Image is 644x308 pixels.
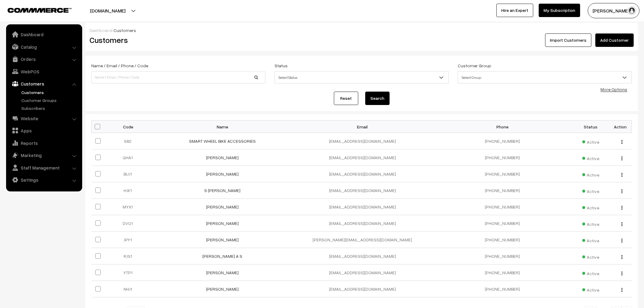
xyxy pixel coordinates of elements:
span: Select Status [275,71,449,83]
td: [PHONE_NUMBER] [432,248,572,264]
a: [PERSON_NAME] [206,237,239,242]
a: Dashboard [8,29,80,40]
img: Menu [621,255,622,259]
a: Apps [8,125,80,136]
td: MYX1 [107,199,152,215]
span: Active [582,219,599,227]
img: Menu [621,206,622,210]
span: Active [582,269,599,277]
input: Name / Email / Phone / Code [91,71,265,83]
span: Select Status [275,72,448,83]
a: [PERSON_NAME] [206,171,239,177]
span: Active [582,285,599,293]
a: Import Customers [545,33,591,47]
a: Orders [8,54,80,65]
img: Menu [621,288,622,292]
a: Website [8,113,80,124]
a: Reset [334,92,358,105]
span: Customers [114,28,136,33]
span: Active [582,236,599,244]
th: Code [107,121,152,133]
a: Add Customer [595,33,634,47]
td: [EMAIL_ADDRESS][DOMAIN_NAME] [292,248,432,264]
span: Active [582,252,599,260]
a: Dashboard [89,28,112,33]
h2: Customers [89,35,357,45]
img: Menu [621,271,622,275]
span: Select Group [458,71,632,83]
a: My Subscription [539,4,580,17]
a: Settings [8,174,80,185]
td: BUJ1 [107,166,152,182]
a: SMART WHEEL BIKE ACCESSORIES [189,138,256,144]
th: Email [292,121,432,133]
td: [EMAIL_ADDRESS][DOMAIN_NAME] [292,166,432,182]
td: QHA1 [107,149,152,166]
span: Select Group [458,72,632,83]
td: [EMAIL_ADDRESS][DOMAIN_NAME] [292,182,432,199]
a: Catalog [8,41,80,52]
td: DVO1 [107,215,152,232]
td: [EMAIL_ADDRESS][DOMAIN_NAME] [292,215,432,232]
td: [PHONE_NUMBER] [432,281,572,297]
a: Staff Management [8,162,80,173]
td: [EMAIL_ADDRESS][DOMAIN_NAME] [292,281,432,297]
td: SB2 [107,133,152,149]
td: [EMAIL_ADDRESS][DOMAIN_NAME] [292,264,432,281]
td: [PHONE_NUMBER] [432,199,572,215]
a: Hire an Expert [496,4,533,17]
img: Menu [621,173,622,177]
td: NHJ1 [107,281,152,297]
a: Reports [8,138,80,149]
a: WebPOS [8,66,80,77]
td: [EMAIL_ADDRESS][DOMAIN_NAME] [292,149,432,166]
label: Name / Email / Phone / Code [91,62,148,69]
img: COMMMERCE [8,8,72,12]
a: Marketing [8,150,80,161]
div: / [89,27,634,33]
td: HJK1 [107,182,152,199]
img: Menu [621,222,622,226]
img: Menu [621,239,622,243]
span: Active [582,154,599,162]
img: user [627,6,636,15]
td: [PERSON_NAME][EMAIL_ADDRESS][DOMAIN_NAME] [292,232,432,248]
label: Customer Group [458,62,491,69]
button: [PERSON_NAME] [588,3,639,18]
th: Status [572,121,609,133]
a: COMMMERCE [8,6,61,13]
a: [PERSON_NAME] [206,270,239,275]
span: Active [582,203,599,211]
button: Search [365,92,390,105]
td: RJS1 [107,248,152,264]
td: [PHONE_NUMBER] [432,166,572,182]
td: [PHONE_NUMBER] [432,149,572,166]
td: [EMAIL_ADDRESS][DOMAIN_NAME] [292,133,432,149]
td: [PHONE_NUMBER] [432,133,572,149]
button: [DOMAIN_NAME] [69,3,147,18]
td: [PHONE_NUMBER] [432,215,572,232]
td: YTP1 [107,264,152,281]
a: Customers [8,78,80,89]
label: Status [275,62,288,69]
span: Active [582,187,599,194]
img: Menu [621,189,622,193]
a: Customers [20,89,80,96]
a: [PERSON_NAME] [206,155,239,160]
td: [PHONE_NUMBER] [432,232,572,248]
a: S [PERSON_NAME] [204,188,240,193]
img: Menu [621,140,622,144]
a: More Options [600,87,627,92]
a: Customer Groups [20,97,80,103]
th: Phone [432,121,572,133]
span: Active [582,170,599,178]
th: Name [152,121,292,133]
a: [PERSON_NAME] [206,204,239,209]
td: [PHONE_NUMBER] [432,182,572,199]
img: Menu [621,156,622,160]
td: [PHONE_NUMBER] [432,264,572,281]
td: [EMAIL_ADDRESS][DOMAIN_NAME] [292,199,432,215]
span: Active [582,137,599,145]
a: [PERSON_NAME] [206,221,239,226]
a: [PERSON_NAME] [206,286,239,292]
